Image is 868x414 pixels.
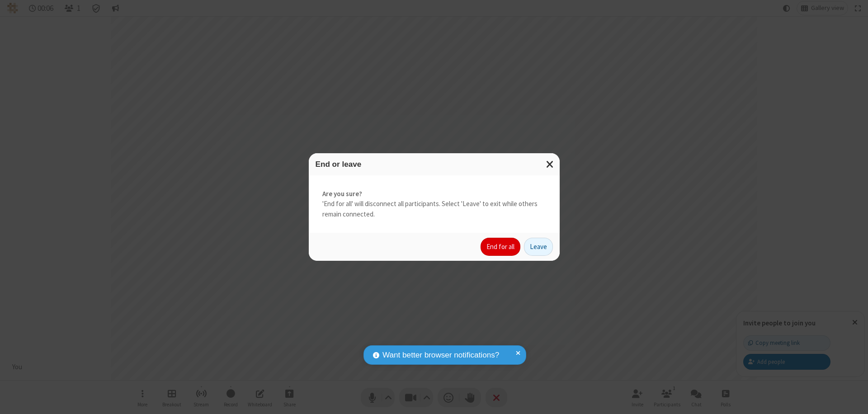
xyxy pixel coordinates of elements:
button: Close modal [541,153,560,175]
h3: End or leave [316,160,553,169]
button: End for all [481,238,520,256]
strong: Are you sure? [322,189,546,199]
div: 'End for all' will disconnect all participants. Select 'Leave' to exit while others remain connec... [309,175,560,233]
button: Leave [524,238,553,256]
span: Want better browser notifications? [382,349,499,361]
